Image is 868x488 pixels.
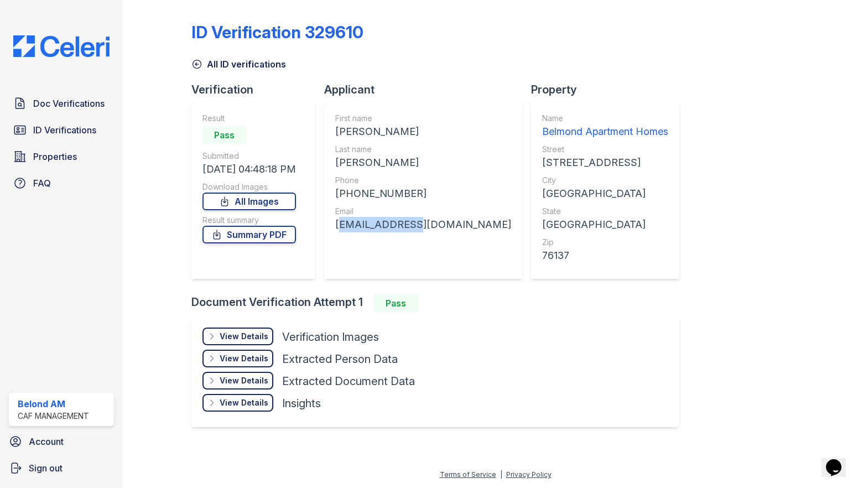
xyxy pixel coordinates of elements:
div: Pass [202,126,247,144]
div: Submitted [202,150,296,162]
div: Applicant [324,82,531,97]
div: View Details [220,353,268,364]
a: FAQ [9,172,114,194]
div: View Details [220,331,268,342]
span: Doc Verifications [33,97,105,110]
div: City [542,175,668,186]
div: Street [542,144,668,155]
div: 76137 [542,248,668,263]
div: First name [335,113,511,124]
iframe: chat widget [822,444,857,477]
div: [PHONE_NUMBER] [335,186,511,201]
a: Doc Verifications [9,92,114,115]
a: Name Belmond Apartment Homes [542,113,668,139]
div: Zip [542,237,668,248]
a: All Images [202,193,296,210]
div: Belond AM [18,397,89,411]
a: Summary PDF [202,226,296,243]
div: View Details [220,397,268,408]
div: Download Images [202,181,296,193]
div: [GEOGRAPHIC_DATA] [542,186,668,201]
div: Email [335,206,511,217]
a: Properties [9,146,114,168]
a: Account [4,430,118,453]
a: Sign out [4,457,118,479]
div: CAF Management [18,411,89,422]
div: [PERSON_NAME] [335,155,511,170]
div: [PERSON_NAME] [335,124,511,139]
div: Result [202,113,296,124]
div: Extracted Document Data [282,373,415,389]
div: Phone [335,175,511,186]
a: All ID verifications [191,58,286,71]
div: [STREET_ADDRESS] [542,155,668,170]
div: [DATE] 04:48:18 PM [202,162,296,177]
a: Terms of Service [440,470,496,479]
div: Pass [374,294,418,312]
div: State [542,206,668,217]
div: ID Verification 329610 [191,22,363,42]
div: Last name [335,144,511,155]
div: Document Verification Attempt 1 [191,294,688,312]
div: View Details [220,375,268,386]
div: Result summary [202,215,296,226]
div: [EMAIL_ADDRESS][DOMAIN_NAME] [335,217,511,232]
span: ID Verifications [33,123,96,137]
span: Properties [33,150,77,163]
div: Belmond Apartment Homes [542,124,668,139]
div: Extracted Person Data [282,351,398,367]
div: | [500,470,502,479]
div: Name [542,113,668,124]
div: [GEOGRAPHIC_DATA] [542,217,668,232]
div: Property [531,82,688,97]
span: FAQ [33,176,51,190]
span: Sign out [29,461,63,475]
span: Account [29,435,64,448]
a: ID Verifications [9,119,114,141]
div: Verification Images [282,329,379,345]
img: CE_Logo_Blue-a8612792a0a2168367f1c8372b55b34899dd931a85d93a1a3d3e32e68fde9ad4.png [4,35,118,57]
div: Insights [282,396,321,411]
div: Verification [191,82,324,97]
a: Privacy Policy [506,470,552,479]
